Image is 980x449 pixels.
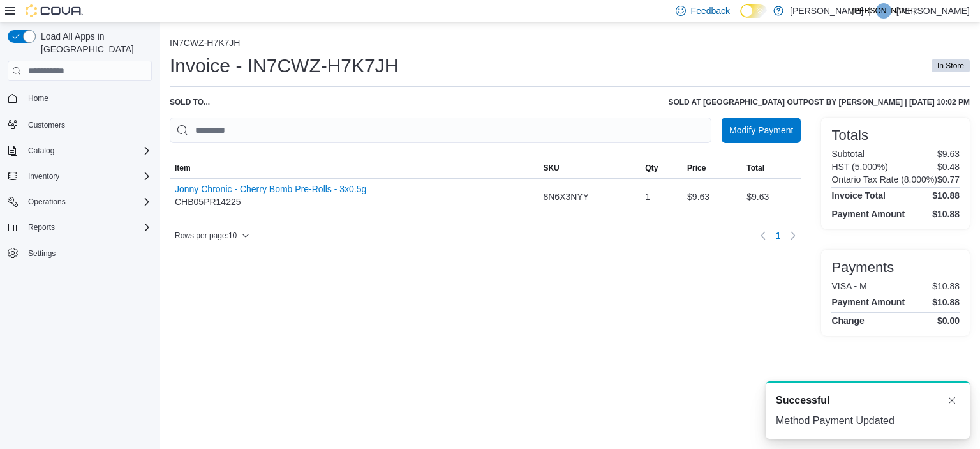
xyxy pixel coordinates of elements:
[831,297,905,307] h4: Payment Amount
[682,184,741,209] div: $9.63
[932,281,960,291] p: $10.88
[790,3,863,19] p: [PERSON_NAME]
[23,90,152,106] span: Home
[640,158,682,178] button: Qty
[937,60,964,72] span: In Store
[785,228,801,243] button: Next page
[740,18,741,19] span: Dark Mode
[23,194,71,209] button: Operations
[23,91,54,106] a: Home
[896,3,970,19] p: [PERSON_NAME]
[668,97,970,107] h6: Sold at [GEOGRAPHIC_DATA] Outpost by [PERSON_NAME] | [DATE] 10:02 PM
[831,162,887,172] h6: HST (5.000%)
[645,163,658,173] span: Qty
[36,30,152,56] span: Load All Apps in [GEOGRAPHIC_DATA]
[831,316,864,326] h4: Change
[937,174,960,185] p: $0.77
[3,193,157,211] button: Operations
[876,3,891,19] div: Jess Oliver
[23,220,152,235] span: Reports
[175,231,237,241] span: Rows per page : 10
[543,189,589,204] span: 8N6X3NYY
[170,38,240,48] button: IN7CWZ-H7K7JH
[776,393,829,408] span: Successful
[755,225,801,246] nav: Pagination for table: MemoryTable from EuiInMemoryTable
[28,197,66,207] span: Operations
[831,174,937,185] h6: Ontario Tax Rate (8.000%)
[937,316,960,326] h4: $0.00
[170,118,711,143] input: This is a search bar. As you type, the results lower in the page will automatically filter.
[23,118,70,133] a: Customers
[3,244,157,263] button: Settings
[175,184,366,209] div: CHB05PR14225
[831,149,864,159] h6: Subtotal
[932,297,960,307] h4: $10.88
[170,158,538,178] button: Item
[23,194,152,209] span: Operations
[776,229,781,242] span: 1
[722,118,801,143] button: Modify Payment
[170,97,210,107] div: Sold to ...
[691,4,730,17] span: Feedback
[28,146,54,156] span: Catalog
[3,167,157,185] button: Inventory
[831,260,894,275] h3: Payments
[937,162,960,172] p: $0.48
[23,246,61,261] a: Settings
[932,209,960,219] h4: $10.88
[682,158,741,178] button: Price
[746,163,764,173] span: Total
[776,393,960,408] div: Notification
[937,149,960,159] p: $9.63
[170,53,398,79] h1: Invoice - IN7CWZ-H7K7JH
[8,84,152,296] nav: Complex example
[170,38,970,50] nav: An example of EuiBreadcrumbs
[771,225,786,246] ul: Pagination for table: MemoryTable from EuiInMemoryTable
[741,158,801,178] button: Total
[23,245,152,261] span: Settings
[23,169,152,184] span: Inventory
[687,163,706,173] span: Price
[741,184,801,209] div: $9.63
[170,228,255,243] button: Rows per page:10
[944,393,960,408] button: Dismiss toast
[23,169,64,184] button: Inventory
[932,59,970,72] span: In Store
[543,163,559,173] span: SKU
[831,209,905,219] h4: Payment Amount
[3,115,157,133] button: Customers
[640,184,682,209] div: 1
[28,120,65,130] span: Customers
[28,93,48,103] span: Home
[771,225,786,246] button: Page 1 of 1
[932,190,960,201] h4: $10.88
[740,4,767,18] input: Dark Mode
[28,222,55,232] span: Reports
[755,228,771,243] button: Previous page
[831,190,886,201] h4: Invoice Total
[538,158,640,178] button: SKU
[831,128,868,143] h3: Totals
[28,171,59,181] span: Inventory
[28,248,56,259] span: Settings
[852,3,916,19] span: [PERSON_NAME]
[3,142,157,160] button: Catalog
[26,4,83,17] img: Cova
[175,163,191,173] span: Item
[23,143,59,158] button: Catalog
[175,184,366,194] button: Jonny Chronic - Cherry Bomb Pre-Rolls - 3x0.5g
[831,281,866,291] h6: VISA - M
[729,124,793,137] span: Modify Payment
[3,89,157,107] button: Home
[23,220,60,235] button: Reports
[776,413,960,429] div: Method Payment Updated
[23,116,152,132] span: Customers
[23,143,152,158] span: Catalog
[3,218,157,236] button: Reports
